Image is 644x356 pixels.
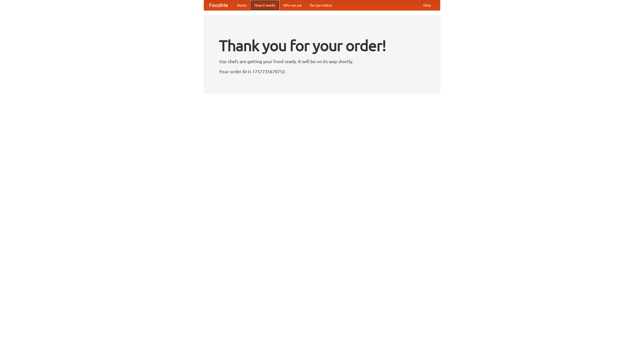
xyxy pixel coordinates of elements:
[251,0,279,10] a: How it works
[306,0,336,10] a: Recipe videos
[219,33,425,58] h1: Thank you for your order!
[204,0,233,10] a: FoodMe
[219,58,425,65] p: Our chefs are getting your food ready. It will be on its way shortly.
[279,0,306,10] a: Who we are
[419,0,435,10] a: Help
[219,68,425,75] p: Your order ID is 1757735678752.
[233,0,251,10] a: Home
